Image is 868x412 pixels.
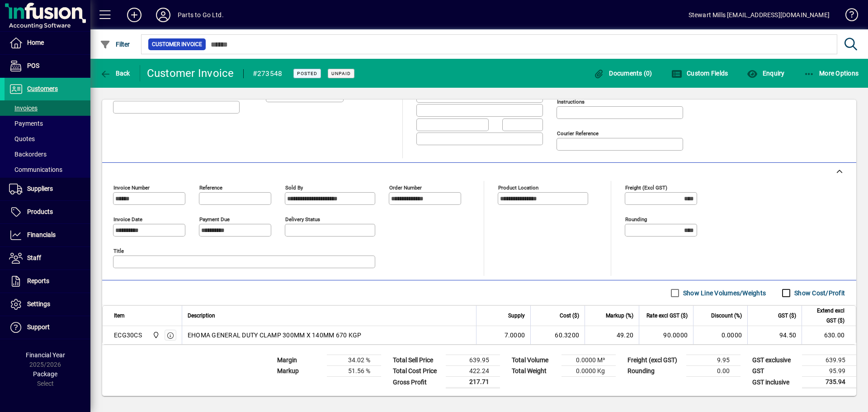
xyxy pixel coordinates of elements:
button: Enquiry [745,65,787,81]
span: Support [27,323,50,331]
span: Filter [100,41,130,48]
span: Staff [27,254,41,261]
a: Backorders [5,147,90,162]
mat-label: Sold by [285,185,303,191]
td: 217.71 [446,377,500,388]
button: Custom Fields [669,65,731,81]
mat-label: Invoice date [113,216,142,223]
td: Total Cost Price [388,366,446,377]
div: ECG30CS [114,331,142,340]
span: EHOMA GENERAL DUTY CLAMP 300MM X 140MM 670 KGP [188,331,362,340]
mat-label: Instructions [557,99,585,105]
div: #273548 [253,66,283,81]
label: Show Cost/Profit [793,289,845,298]
span: 7.0000 [505,331,525,340]
td: Freight (excl GST) [623,355,686,366]
a: Support [5,316,90,339]
button: Add [120,7,149,23]
button: Back [98,65,132,81]
td: Rounding [623,366,686,377]
td: Margin [273,355,327,366]
a: Settings [5,293,90,316]
button: Documents (0) [591,65,655,81]
td: 9.95 [686,355,741,366]
mat-label: Order number [389,185,422,191]
td: 422.24 [446,366,500,377]
span: Quotes [9,135,35,142]
span: Package [33,370,57,378]
span: Supply [508,311,525,321]
td: 60.3200 [530,326,585,344]
span: Posted [297,71,317,76]
span: Backorders [9,151,47,158]
a: Products [5,201,90,223]
td: 34.02 % [327,355,381,366]
div: Parts to Go Ltd. [178,8,224,22]
a: Suppliers [5,178,90,200]
td: 51.56 % [327,366,381,377]
span: Markup (%) [606,311,633,321]
td: GST inclusive [748,377,802,388]
div: Stewart Mills [EMAIL_ADDRESS][DOMAIN_NAME] [689,8,830,22]
td: 0.0000 M³ [561,355,616,366]
span: Item [114,311,125,321]
a: Staff [5,247,90,270]
span: Rate excl GST ($) [646,311,688,321]
button: More Options [802,65,861,81]
td: 639.95 [446,355,500,366]
div: Customer Invoice [147,66,234,81]
span: Communications [9,166,62,173]
span: Suppliers [27,185,53,192]
button: Profile [149,7,178,23]
span: Reports [27,277,49,284]
span: Home [27,39,44,46]
span: Discount (%) [711,311,742,321]
td: 49.20 [585,326,639,344]
td: Total Sell Price [388,355,446,366]
td: 735.94 [802,377,856,388]
td: Gross Profit [388,377,446,388]
mat-label: Product location [498,185,538,191]
mat-label: Reference [199,185,222,191]
a: Quotes [5,131,90,147]
button: Filter [98,36,132,52]
span: Unpaid [331,71,351,76]
a: Financials [5,224,90,246]
a: Knowledge Base [839,2,857,31]
a: Invoices [5,100,90,116]
mat-label: Invoice number [113,185,150,191]
span: Customers [27,85,58,92]
td: 0.0000 Kg [561,366,616,377]
span: Documents (0) [594,70,652,77]
mat-label: Courier Reference [557,130,599,137]
span: Custom Fields [671,70,728,77]
a: Communications [5,162,90,177]
mat-label: Freight (excl GST) [625,185,667,191]
span: Cost ($) [560,311,579,321]
span: Products [27,208,53,215]
td: 95.99 [802,366,856,377]
mat-label: Delivery status [285,216,320,223]
td: GST [748,366,802,377]
span: Extend excl GST ($) [807,306,844,326]
span: Enquiry [747,70,784,77]
td: Total Weight [507,366,561,377]
td: Markup [273,366,327,377]
span: Settings [27,300,50,308]
app-page-header-button: Back [90,65,140,81]
span: More Options [804,70,859,77]
a: POS [5,55,90,77]
td: GST exclusive [748,355,802,366]
span: Back [100,70,130,77]
td: 639.95 [802,355,856,366]
span: Description [188,311,215,321]
span: Financial Year [26,351,65,359]
mat-label: Payment due [199,216,230,223]
span: Invoices [9,104,38,112]
span: Payments [9,120,43,127]
label: Show Line Volumes/Weights [681,289,766,298]
span: Financials [27,231,56,238]
span: POS [27,62,39,69]
span: GST ($) [778,311,796,321]
a: Reports [5,270,90,293]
